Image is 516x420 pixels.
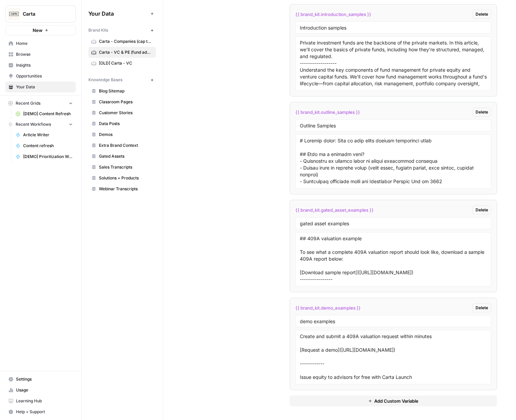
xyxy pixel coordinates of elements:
a: Learning Hub [5,396,76,406]
a: Customer Stories [88,107,156,118]
span: [DEMO] Prioritization Workflow for creation [23,154,73,160]
span: Content refresh [23,143,73,149]
span: Settings [16,376,73,382]
a: Carta - VC & PE (fund admin) [88,47,156,58]
a: Settings [5,374,76,385]
textarea: ## 409A valuation example To see what a complete 409A valuation report should look like, download... [300,235,487,283]
span: Your Data [88,10,148,18]
span: Delete [476,11,488,17]
span: Knowledge Bases [88,77,122,83]
a: Blog Sitemap [88,86,156,97]
span: Webinar Transcripts [99,186,153,192]
a: Insights [5,60,76,71]
a: Home [5,38,76,49]
span: Insights [16,62,73,68]
span: Learning Hub [16,398,73,404]
button: New [5,25,76,35]
span: Carta [23,11,64,17]
span: Browse [16,51,73,57]
span: Blog Sitemap [99,88,153,94]
span: [DEMO] Content Refresh [23,111,73,117]
span: Classroom Pages [99,99,153,105]
button: Delete [472,303,491,312]
a: Data Posts [88,118,156,129]
span: Add Custom Variable [374,398,418,404]
a: Sales Transcripts [88,162,156,173]
input: Variable Name [300,24,487,31]
span: Extra Brand Context [99,142,153,148]
span: New [33,27,42,34]
span: Carta - Companies (cap table) [99,38,153,45]
button: Add Custom Variable [290,396,497,406]
a: Usage [5,385,76,396]
textarea: # Loremip dolor: Sita co adip elits doeiusm temporinci utlab ## Etdo ma a enimadm veni? - Quisnos... [300,137,487,186]
a: Extra Brand Context [88,140,156,151]
span: {{ brand_kit.outline_samples }} [295,109,360,116]
span: {{ brand_kit.demo_examples }} [295,304,361,311]
span: Delete [476,109,488,115]
button: Workspace: Carta [5,5,76,22]
button: Help + Support [5,406,76,417]
img: Carta Logo [8,8,20,20]
span: Home [16,40,73,47]
a: [OLD] Carta - VC [88,58,156,69]
a: [DEMO] Prioritization Workflow for creation [13,151,76,162]
a: Carta - Companies (cap table) [88,36,156,47]
textarea: Private investment funds are the backbone of the private markets. In this article, we’ll cover th... [300,39,487,88]
span: Sales Transcripts [99,164,153,170]
span: Help + Support [16,409,73,415]
a: Opportunities [5,71,76,82]
input: Variable Name [300,318,487,324]
span: Usage [16,387,73,393]
button: Delete [472,10,491,19]
span: Carta - VC & PE (fund admin) [99,49,153,55]
span: Delete [476,305,488,311]
a: Demos [88,129,156,140]
a: Content refresh [13,140,76,151]
a: Article Writer [13,129,76,140]
span: Gated Assets [99,153,153,159]
a: Classroom Pages [88,97,156,107]
span: Delete [476,207,488,213]
button: Recent Workflows [5,119,76,129]
input: Variable Name [300,122,487,128]
a: [DEMO] Content Refresh [13,108,76,119]
button: Delete [472,206,491,214]
a: Browse [5,49,76,60]
span: Article Writer [23,132,73,138]
span: [OLD] Carta - VC [99,60,153,66]
button: Delete [472,108,491,117]
a: Webinar Transcripts [88,183,156,194]
span: Customer Stories [99,110,153,116]
span: Data Posts [99,121,153,127]
textarea: Create and submit a 409A valuation request within minutes [Request a demo]([URL][DOMAIN_NAME]) --... [300,333,487,381]
span: Recent Grids [16,100,40,106]
span: Solutions + Products [99,175,153,181]
span: Brand Kits [88,27,108,33]
a: Gated Assets [88,151,156,162]
a: Solutions + Products [88,173,156,183]
a: Your Data [5,82,76,92]
span: {{ brand_kit.gated_asset_examples }} [295,207,374,213]
span: Your Data [16,84,73,90]
span: {{ brand_kit.introduction_samples }} [295,11,371,18]
span: Opportunities [16,73,73,79]
span: Demos [99,132,153,138]
input: Variable Name [300,220,487,226]
button: Recent Grids [5,98,76,108]
span: Recent Workflows [16,121,51,127]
